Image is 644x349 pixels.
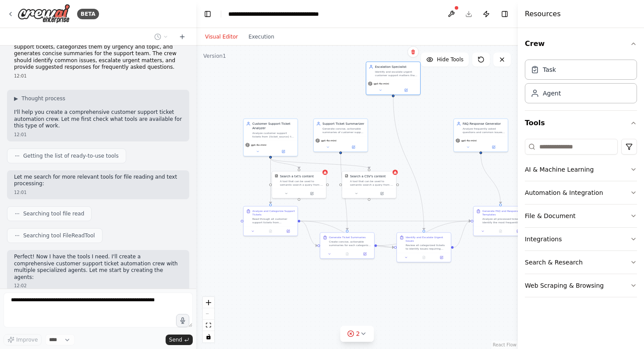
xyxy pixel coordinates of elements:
[437,56,464,63] span: Hide Tools
[77,9,99,19] div: BETA
[543,89,561,98] div: Agent
[14,131,182,138] div: 12:01
[493,342,517,347] a: React Flow attribution
[166,335,193,345] button: Send
[281,229,296,234] button: Open in side panel
[406,243,448,250] div: Review all categorized tickets to identify issues requiring immediate escalation. Flag tickets th...
[329,240,372,247] div: Create concise, actionable summaries for each categorized support ticket. Each summary should inc...
[21,95,65,102] span: Thought process
[272,171,326,199] div: TXTSearchToolSearch a txt's contentA tool that can be used to semantic search a query from a txt'...
[525,111,637,135] button: Tools
[491,229,510,234] button: No output available
[321,139,336,142] span: gpt-4o-mini
[269,159,273,204] g: Edge from 50e3b2b4-5b5d-40c8-9336-a22b8e293d3a to 34ce25c8-dfc9-4ba1-af4c-91a74ffee9c9
[243,206,298,236] div: Analyze and Categorize Support TicketsRead through all customer support tickets from {ticket_sour...
[454,219,471,250] g: Edge from e4b97331-972e-4dfd-a2ea-f64014c09d6c to fb5d028e-7185-4c06-8896-1b8df57a9a1a
[511,229,526,234] button: Open in side panel
[322,122,365,126] div: Support Ticket Summarizer
[453,119,508,152] div: FAQ Response GeneratorAnalyze frequently asked questions and common issues to generate suggested ...
[203,53,226,60] div: Version 1
[313,119,368,152] div: Support Ticket SummarizerGenerate concise, actionable summaries of customer support tickets for t...
[280,174,314,179] div: Search a txt's content
[200,32,243,42] button: Visual Editor
[243,32,280,42] button: Execution
[228,10,327,18] nav: breadcrumb
[525,9,561,19] h4: Resources
[176,314,189,327] button: Click to speak your automation idea
[203,320,214,331] button: fit view
[14,37,182,71] p: Create a crew that automatically reads through customer support tickets, categorizes them by urge...
[391,96,426,230] g: Edge from 49224a7f-f2e9-4df1-b486-7ae400574e58 to e4b97331-972e-4dfd-a2ea-f64014c09d6c
[301,219,318,248] g: Edge from 34ce25c8-dfc9-4ba1-af4c-91a74ffee9c9 to a63e0c28-7292-40d8-8bf8-04b8549990c0
[14,95,18,102] span: ▶
[23,232,95,239] span: Searching tool FileReadTool
[202,8,214,20] button: Hide left sidebar
[23,210,84,217] span: Searching tool file read
[340,326,374,342] button: 2
[421,53,469,67] button: Hide Tools
[525,135,637,304] div: Tools
[280,180,323,187] div: A tool that can be used to semantic search a query from a txt's content.
[203,297,214,342] div: React Flow controls
[329,236,366,239] div: Generate Ticket Summaries
[151,32,172,42] button: Switch to previous chat
[482,209,525,216] div: Generate FAQ and Response Templates
[23,152,119,159] span: Getting the list of ready-to-use tools
[175,32,189,42] button: Start a new chat
[339,154,350,230] g: Edge from 506eb8b1-c2ea-4595-9a64-21af7f60dc92 to a63e0c28-7292-40d8-8bf8-04b8549990c0
[14,109,182,130] p: I'll help you create a comprehensive customer support ticket automation crew. Let me first check ...
[14,174,182,187] p: Let me search for more relevant tools for file reading and text processing:
[301,219,471,223] g: Edge from 34ce25c8-dfc9-4ba1-af4c-91a74ffee9c9 to fb5d028e-7185-4c06-8896-1b8df57a9a1a
[271,149,296,154] button: Open in side panel
[251,143,266,147] span: gpt-4o-mini
[252,209,295,216] div: Analyze and Categorize Support Tickets
[345,174,348,178] img: CSVSearchTool
[16,336,38,343] span: Improve
[203,297,214,308] button: zoom in
[406,236,448,243] div: Identify and Escalate Urgent Issues
[375,65,418,69] div: Escalation Specialist
[525,56,637,110] div: Crew
[525,251,637,274] button: Search & Research
[366,62,421,95] div: Escalation SpecialistIdentify and escalate urgent customer support matters that require immediate...
[350,174,386,179] div: Search a CSV's content
[203,331,214,342] button: toggle interactivity
[525,204,637,227] button: File & Document
[414,255,433,260] button: No output available
[377,219,471,248] g: Edge from a63e0c28-7292-40d8-8bf8-04b8549990c0 to fb5d028e-7185-4c06-8896-1b8df57a9a1a
[18,4,70,24] img: Logo
[525,228,637,250] button: Integrations
[473,206,528,236] div: Generate FAQ and Response TemplatesAnalyze all processed tickets to identify the most frequently ...
[169,336,182,343] span: Send
[482,217,525,224] div: Analyze all processed tickets to identify the most frequently asked questions and common issues. ...
[261,229,280,234] button: No output available
[350,180,393,187] div: A tool that can be used to semantic search a query from a CSV's content.
[525,181,637,204] button: Automation & Integration
[338,251,356,257] button: No output available
[394,88,419,93] button: Open in side panel
[14,254,182,281] p: Perfect! Now I have the tools I need. I'll create a comprehensive customer support ticket automat...
[356,329,360,338] span: 2
[14,95,65,102] button: ▶Thought process
[463,127,505,134] div: Analyze frequently asked questions and common issues to generate suggested responses and solution...
[14,282,182,289] div: 12:02
[375,70,418,77] div: Identify and escalate urgent customer support matters that require immediate attention from senio...
[377,243,394,250] g: Edge from a63e0c28-7292-40d8-8bf8-04b8549990c0 to e4b97331-972e-4dfd-a2ea-f64014c09d6c
[342,171,396,199] div: CSVSearchToolSearch a CSV's contentA tool that can be used to semantic search a query from a CSV'...
[407,46,419,58] button: Delete node
[4,334,42,345] button: Improve
[370,191,395,196] button: Open in side panel
[300,191,325,196] button: Open in side panel
[396,233,451,263] div: Identify and Escalate Urgent IssuesReview all categorized tickets to identify issues requiring im...
[463,122,505,126] div: FAQ Response Generator
[525,32,637,56] button: Crew
[374,82,389,85] span: gpt-4o-mini
[525,158,637,181] button: AI & Machine Learning
[243,119,298,157] div: Customer Support Ticket AnalyzerAnalyze customer support tickets from {ticket_source} to categori...
[14,73,182,79] div: 12:01
[499,8,511,20] button: Hide right sidebar
[252,217,295,224] div: Read through all customer support tickets from {ticket_source} and perform comprehensive analysis...
[275,174,278,178] img: TXTSearchTool
[479,154,503,204] g: Edge from 5f4e508d-06ab-4c15-ae36-9cc6efe01707 to fb5d028e-7185-4c06-8896-1b8df57a9a1a
[525,274,637,297] button: Web Scraping & Browsing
